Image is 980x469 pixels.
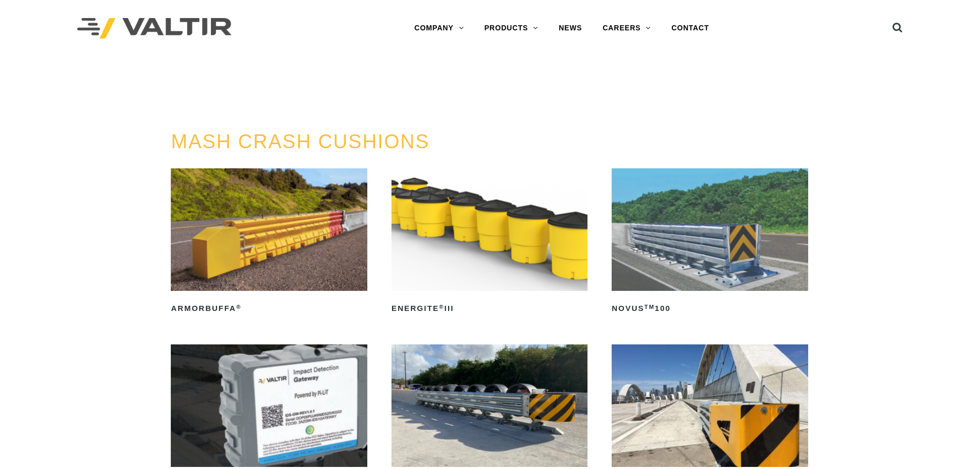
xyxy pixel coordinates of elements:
[391,300,587,317] h2: ENERGITE III
[236,304,241,310] sup: ®
[404,18,474,39] a: COMPANY
[612,168,808,317] a: NOVUSTM100
[612,300,808,317] h2: NOVUS 100
[391,168,587,317] a: ENERGITE®III
[592,18,661,39] a: CAREERS
[77,18,231,39] img: Valtir
[548,18,592,39] a: NEWS
[171,168,367,317] a: ArmorBuffa®
[474,18,548,39] a: PRODUCTS
[171,131,430,152] a: MASH CRASH CUSHIONS
[171,300,367,317] h2: ArmorBuffa
[661,18,719,39] a: CONTACT
[439,304,444,310] sup: ®
[645,304,655,310] sup: TM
